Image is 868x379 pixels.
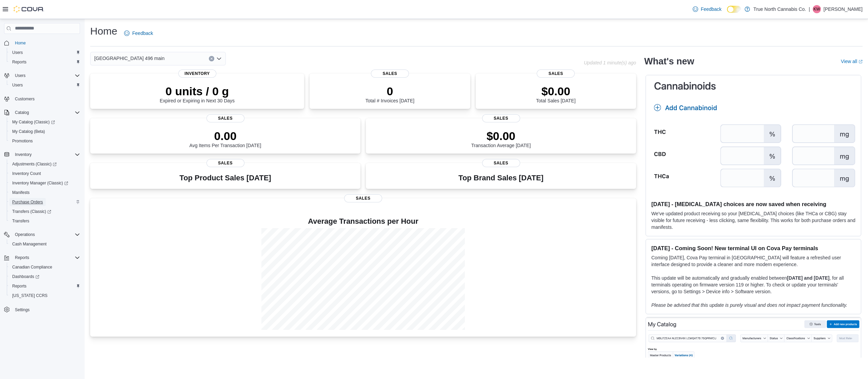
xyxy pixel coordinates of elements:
span: Reports [12,59,26,65]
p: 0 units / 0 g [160,84,235,98]
h3: [DATE] - [MEDICAL_DATA] choices are now saved when receiving [651,201,855,207]
button: Cash Management [7,239,83,249]
button: Purchase Orders [7,197,83,207]
span: Transfers (Classic) [12,209,51,214]
span: Users [12,72,80,80]
button: Users [1,71,83,80]
a: Customers [12,95,37,103]
a: Feedback [121,26,156,40]
span: My Catalog (Beta) [12,129,45,134]
button: Customers [1,94,83,104]
span: Cash Management [12,241,46,247]
span: Home [12,39,80,47]
nav: Complex example [4,35,80,332]
p: This update will be automatically and gradually enabled between , for all terminals operating on ... [651,275,855,295]
span: Settings [15,307,29,313]
button: Reports [12,254,32,262]
span: Purchase Orders [9,198,80,206]
span: Sales [482,114,520,122]
a: Reports [9,282,29,290]
a: Adjustments (Classic) [7,159,83,169]
span: Users [15,73,25,78]
button: Clear input [209,56,214,61]
button: Canadian Compliance [7,262,83,272]
button: [US_STATE] CCRS [7,291,83,300]
span: Sales [206,114,244,122]
a: Dashboards [9,273,42,281]
a: Transfers [9,217,32,225]
a: Users [9,48,25,57]
span: Home [15,40,26,46]
span: Inventory [15,152,32,157]
span: [US_STATE] CCRS [12,293,47,298]
a: Transfers (Classic) [7,207,83,216]
span: Customers [12,95,80,103]
p: 0 [366,84,414,98]
h3: Top Brand Sales [DATE] [458,174,544,182]
button: My Catalog (Beta) [7,127,83,136]
em: Please be advised that this update is purely visual and does not impact payment functionality. [651,302,847,308]
button: Inventory [12,151,34,159]
span: Canadian Compliance [12,264,52,270]
a: Inventory Manager (Classic) [9,179,71,187]
button: Users [12,72,28,80]
p: | [809,5,810,13]
span: Transfers (Classic) [9,207,80,216]
a: Canadian Compliance [9,263,55,271]
a: View allExternal link [841,59,863,64]
span: Reports [9,58,80,66]
span: Inventory [12,151,80,159]
span: My Catalog (Beta) [9,127,80,136]
button: Inventory [1,150,83,159]
input: Dark Mode [727,6,741,13]
a: Cash Management [9,240,49,248]
button: Home [1,38,83,48]
p: $0.00 [471,129,531,143]
span: Transfers [12,218,29,224]
span: Inventory Manager (Classic) [9,179,80,187]
p: [PERSON_NAME] [824,5,863,13]
span: Operations [12,231,80,239]
div: Avg Items Per Transaction [DATE] [190,129,261,148]
p: $0.00 [536,84,575,98]
a: Transfers (Classic) [9,207,54,216]
a: Reports [9,58,29,66]
h4: Average Transactions per Hour [96,217,631,225]
span: Sales [344,194,382,202]
button: Promotions [7,136,83,146]
span: Reports [12,254,80,262]
span: Purchase Orders [12,199,43,205]
h3: Top Product Sales [DATE] [179,174,271,182]
button: Users [7,48,83,57]
span: Canadian Compliance [9,263,80,271]
div: Expired or Expiring in Next 30 Days [160,84,235,103]
span: My Catalog (Classic) [9,118,80,126]
div: Total # Invoices [DATE] [366,84,414,103]
button: Catalog [1,108,83,117]
span: Manifests [12,190,29,195]
a: Home [12,39,28,47]
span: Manifests [9,188,80,197]
div: Kelsey White [813,5,821,13]
span: Sales [206,159,244,167]
span: Operations [15,232,35,237]
span: Reports [9,282,80,290]
a: [US_STATE] CCRS [9,292,50,300]
strong: [DATE] and [DATE] [787,275,829,281]
p: Updated 1 minute(s) ago [584,60,636,65]
p: We've updated product receiving so your [MEDICAL_DATA] choices (like THCa or CBG) stay visible fo... [651,210,855,231]
button: Open list of options [216,56,222,61]
p: True North Cannabis Co. [753,5,806,13]
button: Catalog [12,108,32,117]
button: Users [7,80,83,90]
a: My Catalog (Beta) [9,127,48,136]
button: Operations [1,230,83,239]
h3: [DATE] - Coming Soon! New terminal UI on Cova Pay terminals [651,245,855,252]
span: Reports [15,255,29,260]
a: Purchase Orders [9,198,46,206]
p: 0.00 [190,129,261,143]
span: Feedback [701,6,722,13]
a: Promotions [9,137,36,145]
span: Sales [537,69,575,78]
